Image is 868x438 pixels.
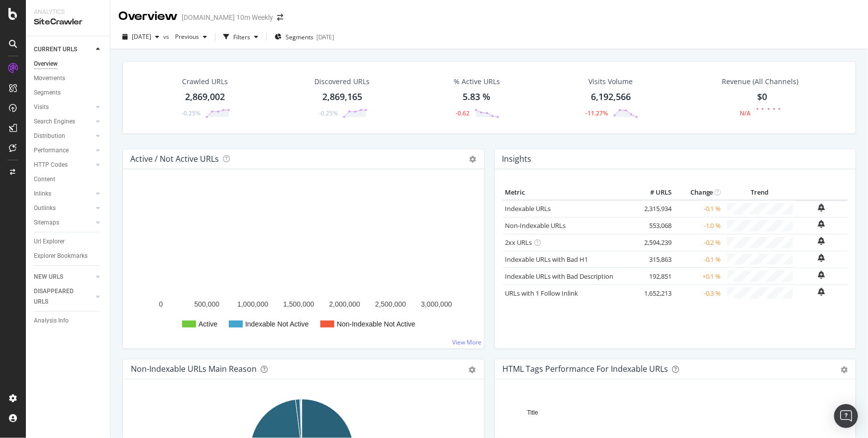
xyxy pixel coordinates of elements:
[34,16,102,28] div: SiteCrawler
[337,320,415,328] text: Non-Indexable Not Active
[34,73,103,84] a: Movements
[194,300,220,308] text: 500,000
[591,91,631,104] div: 6,192,566
[34,189,93,199] a: Inlinks
[34,218,59,228] div: Sitemaps
[34,73,65,84] div: Movements
[34,236,65,247] div: Url Explorer
[453,338,482,346] a: View More
[34,59,103,69] a: Overview
[674,185,724,200] th: Change
[34,218,93,228] a: Sitemaps
[34,272,93,282] a: NEW URLS
[34,316,69,326] div: Analysis Info
[674,200,724,217] td: -0.1 %
[375,300,406,308] text: 2,500,000
[818,237,825,245] div: bell-plus
[34,8,102,16] div: Analytics
[818,204,825,212] div: bell-plus
[34,131,93,141] a: Distribution
[34,88,103,98] a: Segments
[818,254,825,262] div: bell-plus
[634,234,674,251] td: 2,594,239
[527,409,538,416] text: Title
[505,272,614,281] a: Indexable URLs with Bad Description
[34,286,84,307] div: DISAPPEARED URLS
[34,88,61,98] div: Segments
[34,145,69,156] div: Performance
[818,288,825,296] div: bell-plus
[34,59,58,69] div: Overview
[34,174,55,185] div: Content
[34,203,93,214] a: Outlinks
[322,91,362,104] div: 2,869,165
[505,204,551,213] a: Indexable URLs
[634,200,674,217] td: 2,315,934
[469,366,476,373] div: gear
[237,300,268,308] text: 1,000,000
[34,131,65,141] div: Distribution
[674,285,724,301] td: -0.3 %
[283,300,314,308] text: 1,500,000
[34,272,63,282] div: NEW URLS
[185,91,225,104] div: 2,869,002
[505,221,566,230] a: Non-Indexable URLs
[674,251,724,268] td: -0.1 %
[503,185,634,200] th: Metric
[277,14,283,21] div: arrow-right-arrow-left
[34,116,93,127] a: Search Engines
[454,77,500,87] div: % Active URLs
[245,320,309,328] text: Indexable Not Active
[131,185,476,340] svg: A chart.
[34,251,88,261] div: Explorer Bookmarks
[314,77,370,87] div: Discovered URLs
[34,102,93,112] a: Visits
[34,145,93,156] a: Performance
[316,33,334,41] div: [DATE]
[674,234,724,251] td: -0.2 %
[171,32,199,41] span: Previous
[505,255,588,264] a: Indexable URLs with Bad H1
[34,160,68,170] div: HTTP Codes
[634,185,674,200] th: # URLS
[130,152,219,166] h4: Active / Not Active URLs
[34,203,56,214] div: Outlinks
[634,251,674,268] td: 315,863
[34,116,75,127] div: Search Engines
[329,300,360,308] text: 2,000,000
[34,316,103,326] a: Analysis Info
[818,271,825,279] div: bell-plus
[503,364,669,374] div: HTML Tags Performance for Indexable URLs
[758,91,768,103] span: $0
[634,217,674,234] td: 553,068
[271,29,338,45] button: Segments[DATE]
[841,366,848,373] div: gear
[463,91,490,104] div: 5.83 %
[131,364,257,374] div: Non-Indexable URLs Main Reason
[34,160,93,170] a: HTTP Codes
[505,289,579,298] a: URLs with 1 Follow Inlink
[182,12,273,22] div: [DOMAIN_NAME] 10m Weekly
[421,300,452,308] text: 3,000,000
[34,251,103,261] a: Explorer Bookmarks
[286,33,313,41] span: Segments
[219,29,262,45] button: Filters
[834,404,858,428] div: Open Intercom Messenger
[34,286,93,307] a: DISAPPEARED URLS
[740,109,751,117] div: N/A
[724,185,795,200] th: Trend
[159,300,163,308] text: 0
[233,33,250,41] div: Filters
[34,44,77,55] div: CURRENT URLS
[722,77,799,87] span: Revenue (All Channels)
[182,109,200,117] div: -0.25%
[198,320,217,328] text: Active
[634,285,674,301] td: 1,652,213
[456,109,470,117] div: -0.62
[34,236,103,247] a: Url Explorer
[34,174,103,185] a: Content
[818,220,825,228] div: bell-plus
[132,32,151,41] span: 2025 Aug. 8th
[674,217,724,234] td: -1.0 %
[182,77,228,87] div: Crawled URLs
